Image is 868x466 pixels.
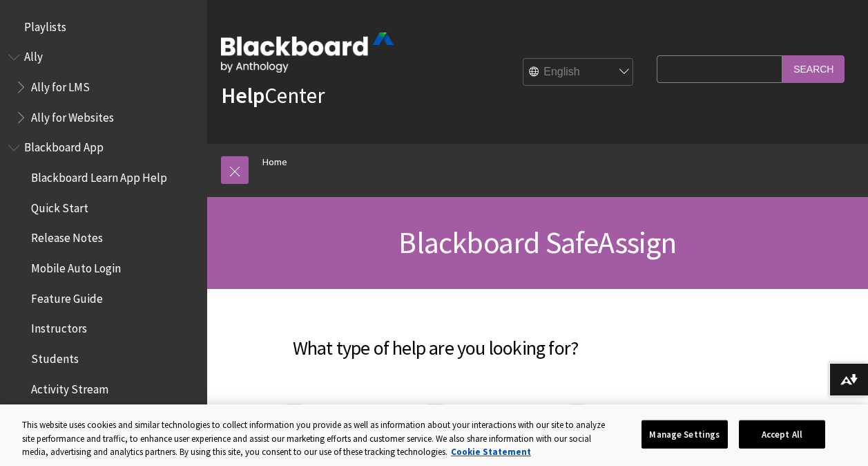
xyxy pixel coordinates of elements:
[31,378,108,396] span: Activity Stream
[221,82,325,109] a: HelpCenter
[739,420,825,449] button: Accept All
[8,15,199,39] nav: Book outline for Playlists
[398,223,676,261] span: Blackboard SafeAssign
[24,15,66,34] span: Playlists
[31,166,167,185] span: Blackboard Learn App Help
[22,418,608,459] div: This website uses cookies and similar technologies to collect information you provide as well as ...
[523,59,634,86] select: Site Language Selector
[31,317,87,336] span: Instructors
[31,227,103,245] span: Release Notes
[31,75,90,94] span: Ally for LMS
[642,420,728,449] button: Manage Settings
[262,153,287,171] a: Home
[31,257,121,275] span: Mobile Auto Login
[782,55,845,82] input: Search
[31,287,103,306] span: Feature Guide
[221,82,264,109] strong: Help
[31,347,79,366] span: Students
[31,106,114,124] span: Ally for Websites
[451,446,531,458] a: More information about your privacy, opens in a new tab
[221,317,650,362] h2: What type of help are you looking for?
[24,46,43,64] span: Ally
[24,136,104,155] span: Blackboard App
[221,32,394,73] img: Blackboard by Anthology
[31,196,88,215] span: Quick Start
[8,46,199,129] nav: Book outline for Anthology Ally Help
